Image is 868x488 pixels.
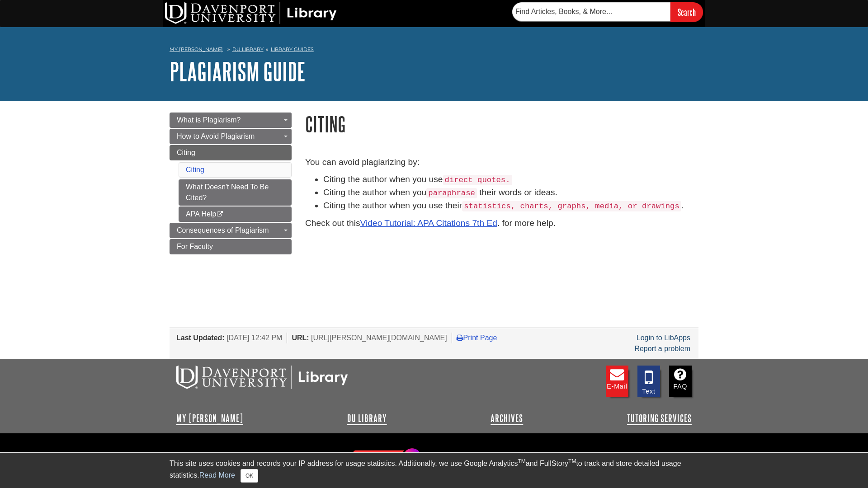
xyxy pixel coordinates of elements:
code: statistics, charts, graphs, media, or drawings [462,201,681,211]
a: Read More [199,471,235,479]
a: Archives [491,413,523,424]
span: Last Updated: [176,334,225,342]
span: What is Plagiarism? [177,116,241,124]
a: How to Avoid Plagiarism [170,129,292,144]
code: direct quotes. [443,175,512,185]
span: [DATE] 12:42 PM [226,334,282,342]
a: APA Help [179,206,292,222]
i: Print Page [457,334,463,341]
span: Consequences of Plagiarism [177,226,269,234]
div: Guide Page Menu [170,113,292,254]
a: My [PERSON_NAME] [170,46,223,53]
img: Follow Us! Instagram [349,445,423,470]
a: What is Plagiarism? [170,113,292,128]
sup: TM [568,458,576,465]
li: Citing the author when you use [323,173,698,186]
i: This link opens in a new window [216,211,224,217]
p: Check out this . for more help. [305,217,698,230]
a: Plagiarism Guide [170,57,306,85]
a: My [PERSON_NAME] [176,413,243,424]
input: Search [670,2,703,22]
input: Find Articles, Books, & More... [512,2,670,21]
code: paraphrase [426,188,477,198]
a: Text [637,366,660,397]
span: For Faculty [177,243,213,250]
button: Close [241,469,258,483]
a: For Faculty [170,239,292,254]
a: Report a problem [634,345,690,352]
a: Citing [170,145,292,160]
form: Searches DU Library's articles, books, and more [512,2,703,22]
div: This site uses cookies and records your IP address for usage statistics. Additionally, we use Goo... [170,458,698,483]
img: DU Library [165,2,337,24]
a: DU Library [347,413,387,424]
sup: TM [518,458,525,465]
a: Contact DU Library [270,448,343,464]
span: [URL][PERSON_NAME][DOMAIN_NAME] [311,334,447,342]
a: E-mail [606,366,628,397]
nav: breadcrumb [170,43,698,58]
img: DU Libraries [176,366,348,389]
a: DU Library [232,46,264,52]
span: How to Avoid Plagiarism [177,132,255,140]
li: Citing the author when you their words or ideas. [323,186,698,199]
span: Citing [177,149,195,156]
a: Consequences of Plagiarism [170,223,292,238]
a: Login to LibApps [637,334,690,342]
a: Print Page [457,334,497,342]
p: You can avoid plagiarizing by: [305,156,698,169]
a: Library Guides: Site Index [176,448,268,464]
a: Library Guides [271,46,314,52]
a: Video Tutorial: APA Citations 7th Ed [360,218,497,228]
a: Citing [186,166,204,174]
a: Tutoring Services [627,413,692,424]
a: FAQ [669,366,692,397]
li: Citing the author when you use their . [323,199,698,212]
span: URL: [292,334,309,342]
h1: Citing [305,113,698,136]
a: What Doesn't Need To Be Cited? [179,179,292,206]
